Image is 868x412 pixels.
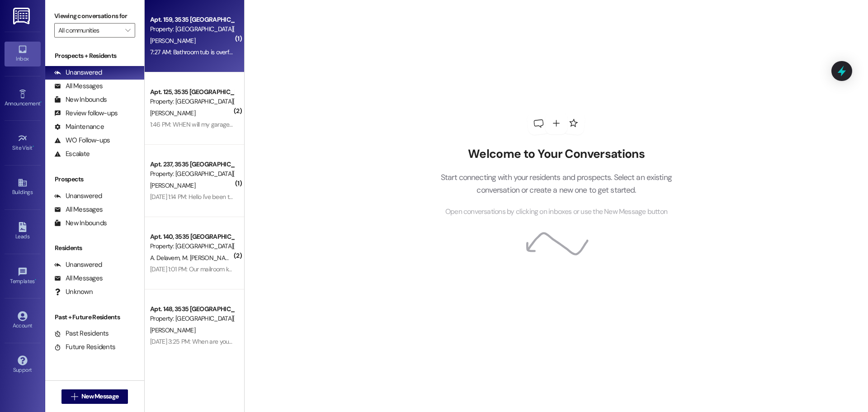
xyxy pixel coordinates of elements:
div: [DATE] 3:25 PM: When are you going to fix the interior Panel door lock ? We have to get our mail ... [150,337,580,346]
span: Open conversations by clicking on inboxes or use the New Message button [445,206,667,218]
span: [PERSON_NAME] [150,181,195,189]
span: A. Delavern [150,254,182,262]
span: New Message [81,392,118,401]
div: All Messages [54,205,103,214]
div: Unanswered [54,260,102,270]
a: Site Visit • [5,131,41,155]
a: Inbox [5,42,41,66]
i:  [71,393,78,400]
div: Apt. 148, 3535 [GEOGRAPHIC_DATA] 11 [150,304,234,314]
div: All Messages [54,274,103,283]
div: Property: [GEOGRAPHIC_DATA][PERSON_NAME] (4007) [150,24,234,34]
img: ResiDesk Logo [13,8,32,24]
a: Account [5,308,41,333]
div: Unanswered [54,191,102,201]
p: Start connecting with your residents and prospects. Select an existing conversation or create a n... [427,171,685,197]
div: [DATE] 1:14 PM: Hello I've been trying to get in contact with you guys about my account so I can ... [150,193,786,201]
div: Property: [GEOGRAPHIC_DATA][PERSON_NAME] (4007) [150,242,234,251]
div: Past + Future Residents [45,313,144,322]
div: Past Residents [54,329,109,338]
div: Property: [GEOGRAPHIC_DATA][PERSON_NAME] (4007) [150,314,234,323]
div: 7:27 AM: Bathroom tub is overflowing again I don't know about the toilet yet [150,48,344,56]
div: Unknown [54,287,93,297]
i:  [125,27,130,34]
div: 1:46 PM: WHEN will my garage doo r be fixed? [150,120,270,128]
span: • [33,143,34,150]
div: New Inbounds [54,218,107,228]
div: All Messages [54,81,103,91]
a: Buildings [5,175,41,199]
div: Unanswered [54,68,102,77]
a: Support [5,353,41,377]
button: New Message [61,389,128,404]
div: [DATE] 1:01 PM: Our mailroom keys do not work for the mail room and inside the mail room there ar... [150,265,495,273]
span: [PERSON_NAME] [150,326,195,334]
span: • [40,99,42,105]
a: Templates • [5,264,41,289]
div: Property: [GEOGRAPHIC_DATA][PERSON_NAME] (4007) [150,169,234,179]
div: Apt. 140, 3535 [GEOGRAPHIC_DATA] 9 [150,232,234,242]
span: M. [PERSON_NAME] [182,254,235,262]
a: Leads [5,219,41,244]
div: Apt. 159, 3535 [GEOGRAPHIC_DATA] 13 [150,15,234,24]
div: Property: [GEOGRAPHIC_DATA][PERSON_NAME] (4007) [150,97,234,106]
input: All communities [58,23,121,38]
span: • [35,277,36,283]
div: Apt. 125, 3535 [GEOGRAPHIC_DATA] 6 [150,87,234,97]
div: New Inbounds [54,95,107,104]
h2: Welcome to Your Conversations [427,147,685,161]
div: Apt. 237, 3535 [GEOGRAPHIC_DATA] 7 [150,160,234,169]
div: Maintenance [54,122,104,132]
div: Future Residents [54,342,115,352]
label: Viewing conversations for [54,9,135,23]
div: Prospects + Residents [45,51,144,61]
div: Escalate [54,149,90,159]
span: [PERSON_NAME] [150,37,195,45]
div: Prospects [45,175,144,184]
div: Residents [45,243,144,253]
div: Review follow-ups [54,109,118,118]
div: WO Follow-ups [54,136,110,145]
span: [PERSON_NAME] [150,109,195,117]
